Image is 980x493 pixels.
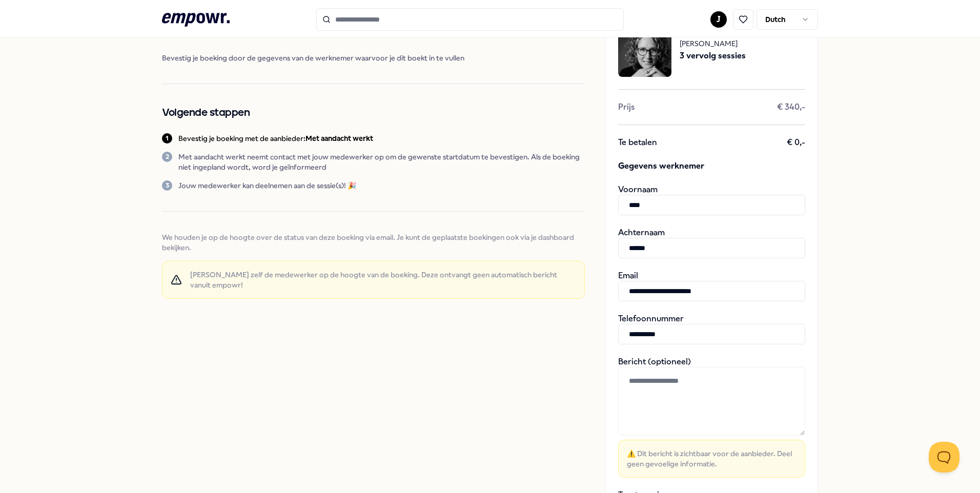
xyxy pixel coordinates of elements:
div: Telefoonnummer [618,314,805,344]
span: 3 vervolg sessies [680,49,746,63]
div: Bericht (optioneel) [618,357,805,478]
span: Prijs [618,102,635,112]
span: ⚠️ Dit bericht is zichtbaar voor de aanbieder. Deel geen gevoelige informatie. [627,448,797,469]
iframe: Help Scout Beacon - Open [929,442,959,473]
div: Voornaam [618,184,805,215]
div: Email [618,271,805,301]
div: Achternaam [618,228,805,258]
p: Met aandacht werkt neemt contact met jouw medewerker op om de gewenste startdatum te bevestigen. ... [178,152,585,172]
span: € 0,- [787,137,805,148]
span: Gegevens werknemer [618,160,805,172]
span: € 340,- [777,102,805,112]
button: J [710,11,727,28]
p: Jouw medewerker kan deelnemen aan de sessie(s)! 🎉 [178,180,356,191]
span: [PERSON_NAME] [680,38,746,49]
span: We houden je op de hoogte over de status van deze boeking via email. Je kunt de geplaatste boekin... [162,232,585,253]
div: 3 [162,180,172,191]
p: Bevestig je boeking met de aanbieder: [178,133,373,143]
h2: Volgende stappen [162,105,585,121]
span: [PERSON_NAME] zelf de medewerker op de hoogte van de boeking. Deze ontvangt geen automatisch beri... [190,270,576,290]
div: 1 [162,133,172,143]
span: Te betalen [618,137,657,148]
b: Met aandacht werkt [305,134,373,142]
input: Search for products, categories or subcategories [316,8,624,31]
span: Bevestig je boeking door de gegevens van de werknemer waarvoor je dit boekt in te vullen [162,53,585,63]
img: package image [618,24,671,77]
div: 2 [162,152,172,162]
